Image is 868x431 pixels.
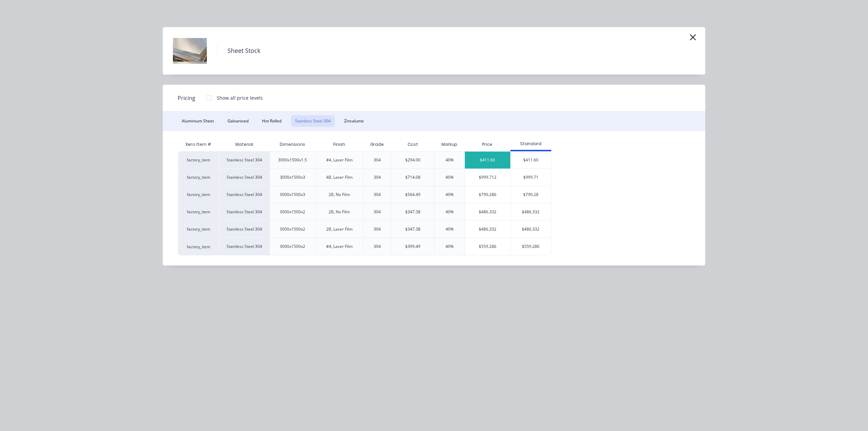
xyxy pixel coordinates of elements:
[178,169,219,186] div: factory_item
[340,115,368,127] button: Zincalume
[405,209,420,215] div: $347.38
[511,221,551,238] div: $486.332
[280,243,305,250] div: 3000x1500x2
[446,243,454,250] div: 40%
[280,209,305,215] div: 3000x1500x2
[280,192,305,198] div: 3000x1500x3
[217,94,263,101] div: Show all price levels
[510,141,552,147] div: Standard
[326,174,353,180] div: 4B, Laser Film
[465,169,510,186] div: $999.712
[374,209,381,215] div: 304
[374,174,381,180] div: 304
[511,238,551,255] div: $559.286
[374,192,381,198] div: 304
[465,238,510,255] div: $559.286
[405,157,420,163] div: $294.00
[326,226,353,232] div: 2B, Laser Film
[178,94,195,102] span: Pricing
[465,203,510,220] div: $486.332
[434,138,465,151] div: Markup
[446,174,454,180] div: 40%
[173,34,207,68] img: Sheet Stock
[178,186,219,203] div: factory_item
[446,226,454,232] div: 40%
[465,152,510,169] div: $411.60
[274,136,311,153] div: Dimensions
[511,203,551,220] div: $486.332
[219,203,270,220] div: Stainless Steel 304
[219,238,270,255] div: Stainless Steel 304
[223,115,253,127] button: Galvanised
[405,192,420,198] div: $564.49
[278,157,307,163] div: 3000x1500x1.5
[328,136,351,153] div: Finish
[511,169,551,186] div: $999.71
[291,115,335,127] button: Stainless Steel 304
[178,151,219,169] div: factory_item
[217,44,271,57] h4: Sheet Stock
[374,157,381,163] div: 304
[178,220,219,238] div: factory_item
[329,192,350,198] div: 2B, No Film
[178,115,218,127] button: Aluminium Sheet
[446,209,454,215] div: 40%
[465,221,510,238] div: $486.332
[511,186,551,203] div: $790.28
[219,151,270,169] div: Stainless Steel 304
[219,138,270,151] div: Material
[219,169,270,186] div: Stainless Steel 304
[178,138,219,151] div: Xero Item #
[219,186,270,203] div: Stainless Steel 304
[405,243,420,250] div: $399.49
[465,138,510,151] div: Price
[280,174,305,180] div: 3000x1500x3
[465,186,510,203] div: $790.286
[446,157,454,163] div: 40%
[365,136,389,153] div: Grade
[405,226,420,232] div: $347.38
[326,157,353,163] div: #4, Laser Film
[374,226,381,232] div: 304
[219,220,270,238] div: Stainless Steel 304
[280,226,305,232] div: 3000x1500x2
[374,243,381,250] div: 304
[511,152,551,169] div: $411.60
[329,209,350,215] div: 2B, No Film
[178,203,219,220] div: factory_item
[326,243,353,250] div: #4, Laser Film
[258,115,285,127] button: Hot Rolled
[446,192,454,198] div: 40%
[178,238,219,255] div: factory_item
[391,138,434,151] div: Cost
[405,174,420,180] div: $714.08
